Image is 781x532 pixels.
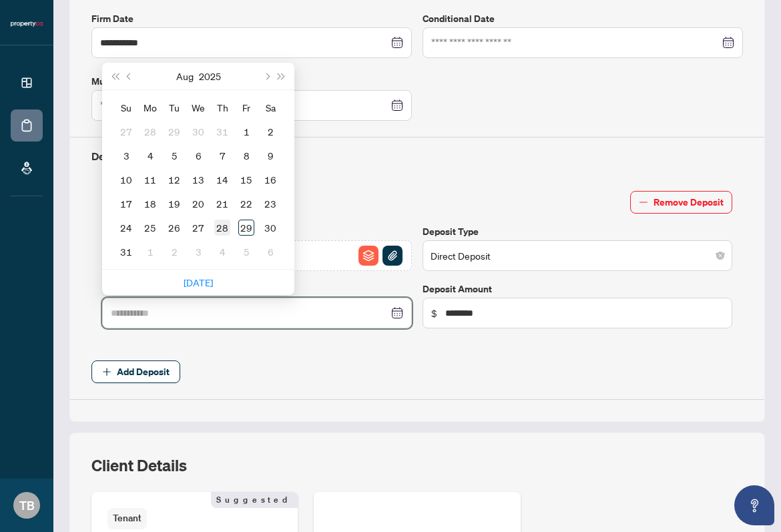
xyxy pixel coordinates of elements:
div: 31 [214,123,230,140]
td: 2025-07-31 [210,119,234,144]
div: 2 [262,123,278,140]
div: 6 [190,148,206,164]
div: 1 [238,123,254,140]
div: 4 [214,244,230,260]
button: Last year (Control + left) [107,63,122,89]
td: 2025-08-22 [234,192,258,216]
span: Add Deposit [117,361,170,382]
th: Tu [162,95,186,119]
td: 2025-08-01 [234,119,258,144]
div: 24 [118,220,134,236]
td: 2025-07-29 [162,119,186,144]
div: 26 [166,220,182,236]
button: Next month (PageDown) [259,63,274,89]
span: Remove Deposit [654,192,724,213]
td: 2025-09-02 [162,240,186,264]
td: 2025-08-13 [186,168,210,192]
div: 22 [238,196,254,212]
label: Firm Date [91,11,412,26]
th: We [186,95,210,119]
td: 2025-08-05 [162,144,186,168]
td: 2025-08-31 [114,240,138,264]
td: 2025-09-03 [186,240,210,264]
div: 20 [190,196,206,212]
td: 2025-08-20 [186,192,210,216]
td: 2025-07-28 [138,119,162,144]
td: 2025-08-06 [186,144,210,168]
img: logo [11,20,43,28]
div: 27 [190,220,206,236]
td: 2025-08-21 [210,192,234,216]
td: 2025-08-02 [258,119,282,144]
td: 2025-08-15 [234,168,258,192]
div: 30 [262,220,278,236]
div: 3 [118,148,134,164]
td: 2025-08-17 [114,192,138,216]
span: plus [102,367,111,376]
th: Mo [138,95,162,119]
button: Add Deposit [91,360,180,383]
div: 23 [262,196,278,212]
td: 2025-08-08 [234,144,258,168]
span: minus [639,198,648,207]
div: 2 [166,244,182,260]
button: Previous month (PageUp) [122,63,137,89]
td: 2025-08-07 [210,144,234,168]
td: 2025-08-25 [138,216,162,240]
span: $ [431,306,437,320]
button: Open asap [734,485,774,525]
div: 4 [142,148,158,164]
td: 2025-09-01 [138,240,162,264]
label: Deposit Type [423,224,732,239]
th: Th [210,95,234,119]
div: 1 [142,244,158,260]
div: 29 [238,220,254,236]
td: 2025-08-04 [138,144,162,168]
td: 2025-09-04 [210,240,234,264]
th: Su [114,95,138,119]
div: 5 [166,148,182,164]
td: 2025-08-27 [186,216,210,240]
div: 30 [190,123,206,140]
div: 29 [166,123,182,140]
div: 25 [142,220,158,236]
div: 6 [262,244,278,260]
td: 2025-08-28 [210,216,234,240]
div: 8 [238,148,254,164]
td: 2025-08-10 [114,168,138,192]
h4: Deposit [91,148,743,164]
div: 3 [190,244,206,260]
td: 2025-09-05 [234,240,258,264]
td: 2025-08-23 [258,192,282,216]
div: 11 [142,172,158,188]
button: Remove Deposit [630,191,732,214]
div: 28 [142,123,158,140]
td: 2025-08-11 [138,168,162,192]
img: File Archive [358,246,378,266]
div: 15 [238,172,254,188]
td: 2025-07-27 [114,119,138,144]
span: Suggested [211,492,298,508]
div: 10 [118,172,134,188]
div: 5 [238,244,254,260]
div: 12 [166,172,182,188]
td: 2025-08-24 [114,216,138,240]
div: 28 [214,220,230,236]
td: 2025-08-12 [162,168,186,192]
div: 31 [118,244,134,260]
span: close-circle [716,252,724,260]
td: 2025-08-03 [114,144,138,168]
span: Tenant [107,508,147,529]
span: TB [19,496,35,515]
td: 2025-08-16 [258,168,282,192]
label: Mutual Release Date [91,74,412,89]
th: Sa [258,95,282,119]
div: 27 [118,123,134,140]
td: 2025-08-30 [258,216,282,240]
img: File Attachement [382,246,403,266]
div: 18 [142,196,158,212]
div: 17 [118,196,134,212]
td: 2025-08-26 [162,216,186,240]
td: 2025-08-29 [234,216,258,240]
td: 2025-09-06 [258,240,282,264]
